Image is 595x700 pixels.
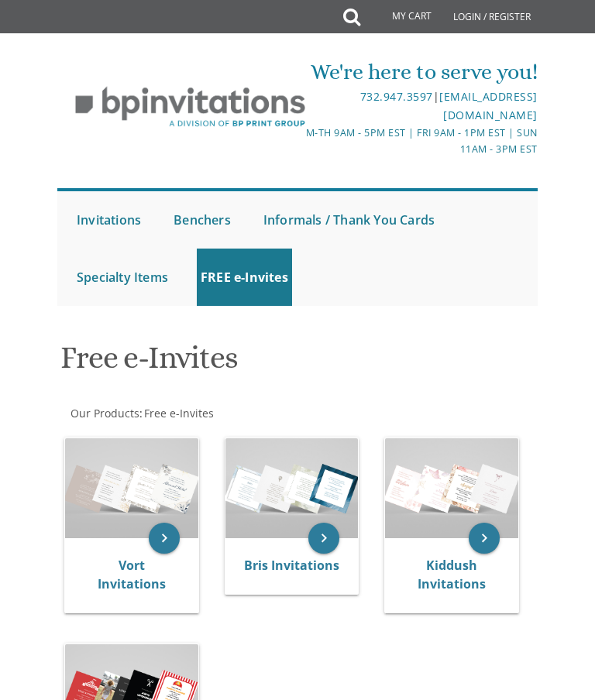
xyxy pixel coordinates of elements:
div: We're here to serve you! [298,57,538,87]
a: FREE e-Invites [197,249,292,306]
img: Bris Invitations [225,438,359,538]
a: Informals / Thank You Cards [260,191,439,249]
img: BP Invitation Loft [57,75,323,139]
div: : [57,406,538,421]
a: keyboard_arrow_right [469,523,500,554]
a: Invitations [73,191,145,249]
a: My Cart [359,2,442,33]
h1: Free e-Invites [60,341,534,386]
a: Specialty Items [73,249,172,306]
img: Kiddush Invitations [385,438,518,538]
a: Kiddush Invitations [418,557,486,592]
span: Free e-Invites [144,406,214,420]
div: M-Th 9am - 5pm EST | Fri 9am - 1pm EST | Sun 11am - 3pm EST [298,125,538,158]
a: Bris Invitations [244,557,339,574]
a: keyboard_arrow_right [149,523,180,554]
a: [EMAIL_ADDRESS][DOMAIN_NAME] [439,89,538,122]
a: Vort Invitations [98,557,166,592]
a: keyboard_arrow_right [308,523,339,554]
div: | [298,87,538,125]
a: Our Products [69,406,139,420]
img: Vort Invitations [65,438,198,538]
a: 732.947.3597 [360,89,433,104]
a: Benchers [170,191,235,249]
a: Free e-Invites [143,406,214,420]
